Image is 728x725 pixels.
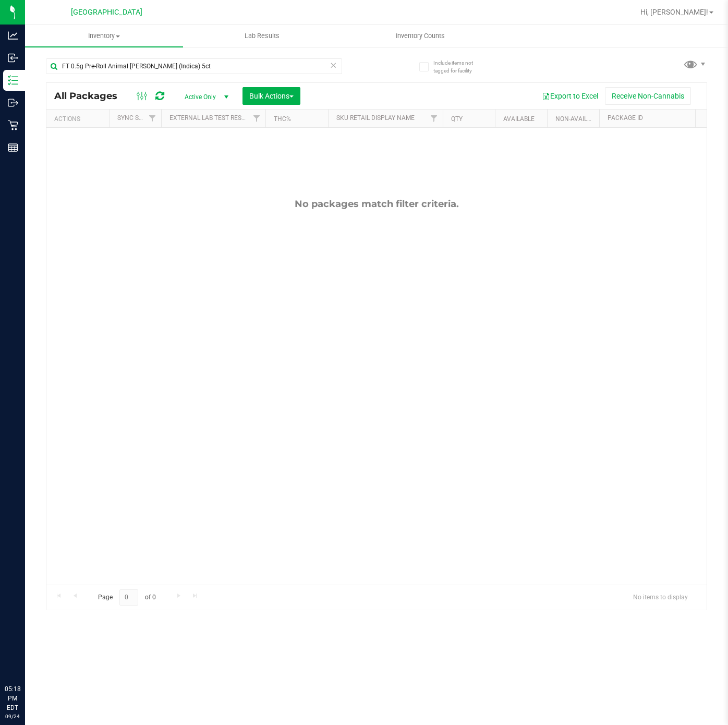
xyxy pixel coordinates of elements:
input: Search Package ID, Item Name, SKU, Lot or Part Number... [46,58,342,74]
span: Page of 0 [89,589,164,606]
inline-svg: Inbound [8,53,18,63]
inline-svg: Outbound [8,98,18,108]
span: Include items not tagged for facility [433,59,486,75]
span: Bulk Actions [249,92,294,100]
button: Receive Non-Cannabis [605,87,691,105]
a: Package ID [608,114,643,122]
span: [GEOGRAPHIC_DATA] [71,8,142,17]
div: Actions [54,115,105,123]
span: Lab Results [230,31,294,41]
a: Qty [451,115,463,123]
span: Inventory Counts [382,31,459,41]
span: Hi, [PERSON_NAME]! [640,8,708,16]
inline-svg: Retail [8,120,18,130]
a: Inventory Counts [342,25,500,47]
a: Non-Available [555,115,602,123]
inline-svg: Reports [8,142,18,153]
iframe: Resource center [10,642,42,673]
p: 09/24 [5,712,20,720]
button: Bulk Actions [242,87,300,105]
span: No items to display [625,589,696,605]
a: Available [503,115,535,123]
a: Filter [426,110,443,127]
a: Lab Results [183,25,341,47]
span: All Packages [54,90,128,102]
button: Export to Excel [535,87,605,105]
a: External Lab Test Result [169,114,251,122]
a: Filter [248,110,265,127]
p: 05:18 PM EDT [5,684,20,712]
a: THC% [274,115,291,123]
span: Clear [330,58,337,72]
a: Inventory [25,25,183,47]
a: Sku Retail Display Name [336,114,415,122]
inline-svg: Inventory [8,75,18,86]
inline-svg: Analytics [8,30,18,41]
a: Sync Status [117,114,157,122]
a: Filter [144,110,161,127]
div: No packages match filter criteria. [46,198,707,210]
span: Inventory [25,31,183,41]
